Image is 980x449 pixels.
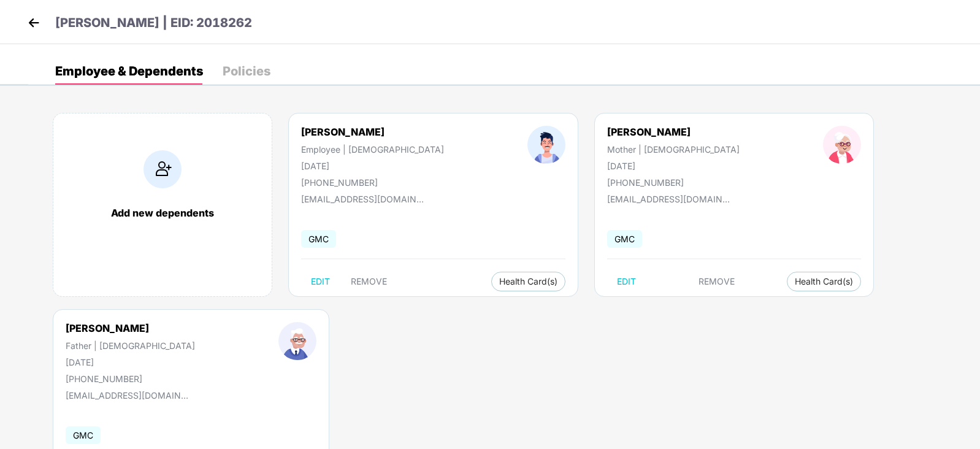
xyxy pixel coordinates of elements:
[499,278,557,285] span: Health Card(s)
[699,277,735,286] span: REMOVE
[311,277,330,286] span: EDIT
[66,357,195,367] div: [DATE]
[689,272,745,291] button: REMOVE
[607,161,740,171] div: [DATE]
[144,150,182,188] img: addIcon
[787,272,861,291] button: Health Card(s)
[607,144,740,155] div: Mother | [DEMOGRAPHIC_DATA]
[66,340,195,351] div: Father | [DEMOGRAPHIC_DATA]
[278,322,316,360] img: profileImage
[607,126,740,138] div: [PERSON_NAME]
[301,177,444,188] div: [PHONE_NUMBER]
[301,144,444,155] div: Employee | [DEMOGRAPHIC_DATA]
[301,194,424,204] div: [EMAIL_ADDRESS][DOMAIN_NAME]
[25,13,43,32] img: back
[607,230,642,248] span: GMC
[301,126,444,138] div: [PERSON_NAME]
[66,374,195,384] div: [PHONE_NUMBER]
[341,272,397,291] button: REMOVE
[55,13,252,33] p: [PERSON_NAME] | EID: 2018262
[66,390,188,401] div: [EMAIL_ADDRESS][DOMAIN_NAME]
[607,272,646,291] button: EDIT
[301,272,340,291] button: EDIT
[223,65,270,77] div: Policies
[617,277,636,286] span: EDIT
[607,194,730,204] div: [EMAIL_ADDRESS][DOMAIN_NAME]
[823,126,861,164] img: profileImage
[66,322,195,334] div: [PERSON_NAME]
[66,207,259,219] div: Add new dependents
[66,426,101,444] span: GMC
[301,230,336,248] span: GMC
[607,177,740,188] div: [PHONE_NUMBER]
[301,161,444,171] div: [DATE]
[351,277,387,286] span: REMOVE
[55,65,203,77] div: Employee & Dependents
[491,272,565,291] button: Health Card(s)
[795,278,853,285] span: Health Card(s)
[527,126,565,164] img: profileImage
